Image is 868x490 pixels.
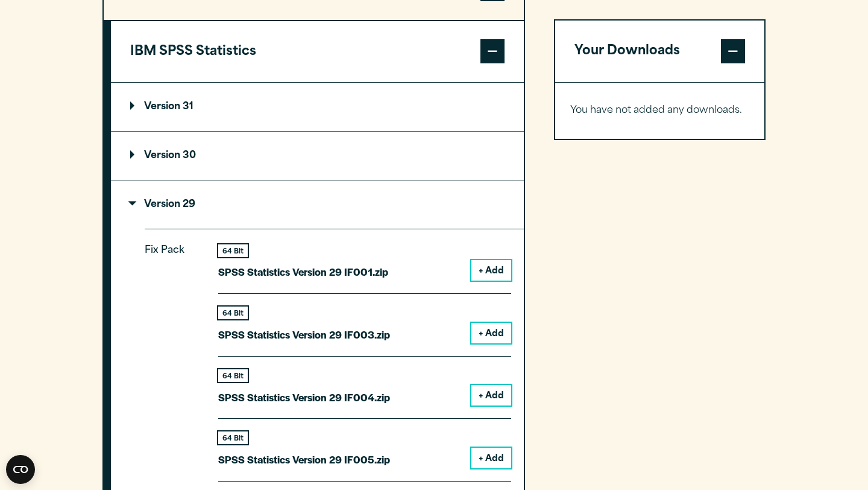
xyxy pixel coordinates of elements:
[218,307,248,319] div: 64 Bit
[218,389,390,406] p: SPSS Statistics Version 29 IF004.zip
[555,21,764,82] button: Your Downloads
[218,451,390,468] p: SPSS Statistics Version 29 IF005.zip
[471,260,511,281] button: + Add
[130,151,196,161] p: Version 30
[471,385,511,406] button: + Add
[218,431,248,444] div: 64 Bit
[6,455,35,484] button: Open CMP widget
[111,21,524,83] button: IBM SPSS Statistics
[218,326,390,343] p: SPSS Statistics Version 29 IF003.zip
[218,369,248,382] div: 64 Bit
[111,83,524,131] summary: Version 31
[471,323,511,343] button: + Add
[218,263,388,281] p: SPSS Statistics Version 29 IF001.zip
[471,448,511,468] button: + Add
[130,102,193,112] p: Version 31
[555,82,764,139] div: Your Downloads
[130,200,195,209] p: Version 29
[570,102,749,119] p: You have not added any downloads.
[111,180,524,229] summary: Version 29
[218,244,248,257] div: 64 Bit
[111,132,524,180] summary: Version 30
